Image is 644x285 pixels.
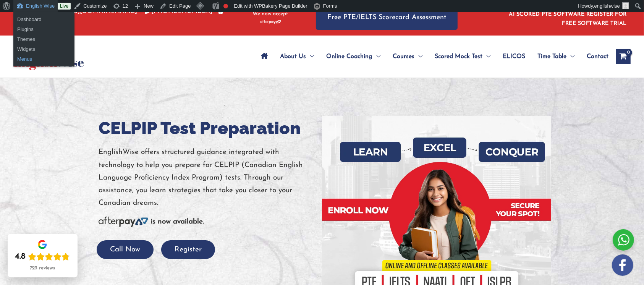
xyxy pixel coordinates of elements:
[255,43,608,70] nav: Site Navigation: Main Menu
[622,2,629,9] img: ashok kumar
[616,49,631,64] a: View Shopping Cart, empty
[13,44,74,54] a: Widgets
[58,3,71,10] a: Live
[30,265,55,271] div: 723 reviews
[537,43,566,70] span: Time Table
[306,43,314,70] span: Menu Toggle
[260,20,281,24] img: Afterpay-Logo
[503,43,525,70] span: ELICOS
[161,240,215,259] button: Register
[612,254,633,276] img: white-facebook.png
[393,43,414,70] span: Courses
[414,43,422,70] span: Menu Toggle
[326,43,372,70] span: Online Coaching
[435,43,482,70] span: Scored Mock Test
[99,217,148,227] img: Afterpay-Logo
[497,43,531,70] a: ELICOS
[429,43,497,70] a: Scored Mock TestMenu Toggle
[320,43,387,70] a: Online CoachingMenu Toggle
[581,43,608,70] a: Contact
[97,246,154,253] a: Call Now
[482,43,490,70] span: Menu Toggle
[161,246,215,253] a: Register
[15,251,70,262] div: Rating: 4.8 out of 5
[13,54,74,64] a: Menus
[15,251,26,262] div: 4.8
[253,10,288,18] span: We now accept
[587,43,608,70] span: Contact
[280,43,306,70] span: About Us
[99,146,316,209] p: EnglishWise offers structured guidance integrated with technology to help you prepare for CELPIP ...
[531,43,581,70] a: Time TableMenu Toggle
[97,240,154,259] button: Call Now
[150,218,204,225] b: is now available.
[13,32,74,66] ul: English Wise
[223,4,228,8] div: Focus keyphrase not set
[316,6,458,30] a: Free PTE/IELTS Scorecard Assessment
[566,43,574,70] span: Menu Toggle
[274,43,320,70] a: About UsMenu Toggle
[13,24,74,34] a: Plugins
[594,3,620,9] span: englishwise
[372,43,380,70] span: Menu Toggle
[13,12,74,37] ul: English Wise
[13,34,74,44] a: Themes
[387,43,429,70] a: CoursesMenu Toggle
[13,15,74,24] a: Dashboard
[99,116,316,140] h1: CELPIP Test Preparation
[505,5,631,30] aside: Header Widget 1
